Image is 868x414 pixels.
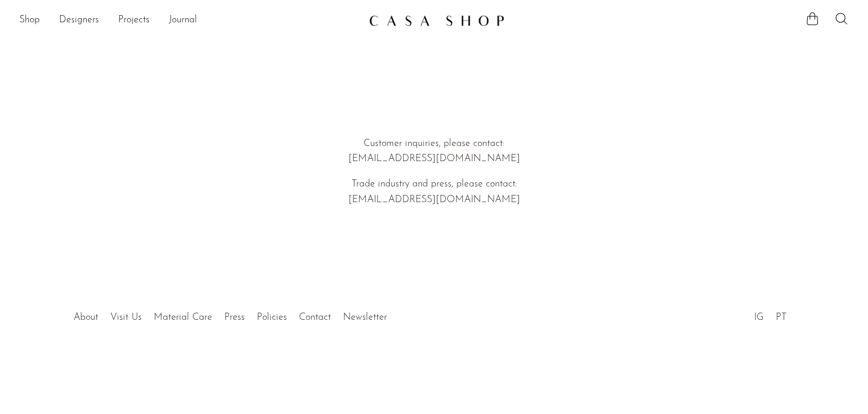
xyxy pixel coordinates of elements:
a: Projects [118,13,149,28]
a: PT [776,313,787,322]
a: Visit Us [110,313,142,322]
a: IG [754,313,764,322]
a: Material Care [154,313,212,322]
a: Designers [59,13,99,28]
p: Customer inquiries, please contact: [EMAIL_ADDRESS][DOMAIN_NAME] [262,136,606,167]
a: Journal [169,13,197,28]
a: Shop [19,13,40,28]
p: Trade industry and press, please contact: [EMAIL_ADDRESS][DOMAIN_NAME] [262,177,606,208]
nav: Desktop navigation [19,10,359,31]
a: About [74,313,98,322]
a: Policies [257,313,287,322]
a: Contact [299,313,331,322]
a: Press [224,313,245,322]
ul: Quick links [68,303,393,326]
ul: Social Medias [748,303,793,326]
ul: NEW HEADER MENU [19,10,359,31]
